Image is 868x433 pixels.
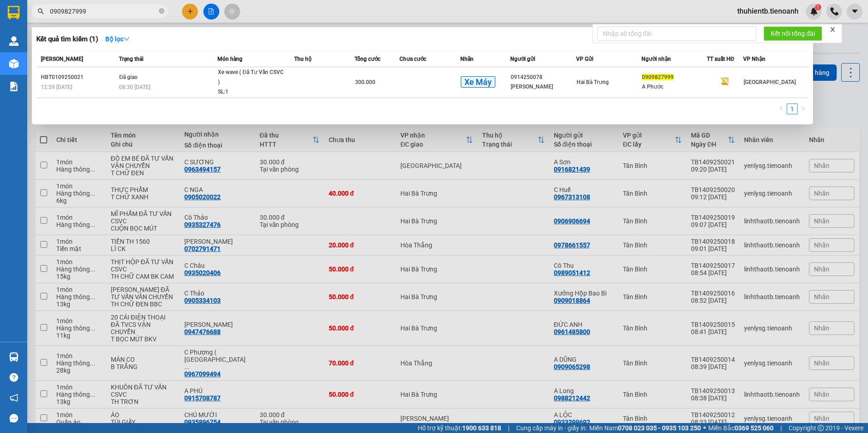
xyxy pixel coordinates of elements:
[9,36,19,46] img: warehouse-icon
[41,56,83,62] span: [PERSON_NAME]
[10,373,18,382] span: question-circle
[355,79,375,85] span: 300.000
[159,8,164,14] span: close-circle
[50,6,157,16] input: Tìm tên, số ĐT hoặc mã đơn
[119,84,150,90] span: 08:30 [DATE]
[787,104,797,114] a: 1
[800,106,806,111] span: right
[399,56,426,62] span: Chưa cước
[355,56,380,62] span: Tổng cước
[218,87,286,97] div: SL: 1
[510,56,535,62] span: Người gửi
[577,79,609,85] span: Hai Bà Trưng
[787,103,798,114] li: 1
[460,56,473,62] span: Nhãn
[41,73,116,82] div: HBT0109250021
[10,394,18,402] span: notification
[119,74,138,80] span: Đã giao
[8,6,20,20] img: logo-vxr
[123,36,130,42] span: down
[798,103,809,114] button: right
[771,29,815,39] span: Kết nối tổng đài
[829,26,836,33] span: close
[294,56,311,62] span: Thu hộ
[461,76,495,88] span: Xe Máy
[743,56,765,62] span: VP Nhận
[641,56,671,62] span: Người nhận
[779,106,784,111] span: left
[98,32,137,46] button: Bộ lọcdown
[159,7,164,16] span: close-circle
[38,8,44,15] span: search
[9,82,19,91] img: solution-icon
[707,56,735,62] span: TT xuất HĐ
[798,103,809,114] li: Next Page
[41,84,72,90] span: 12:59 [DATE]
[36,34,98,44] h3: Kết quả tìm kiếm ( 1 )
[10,414,18,423] span: message
[105,35,130,43] strong: Bộ lọc
[218,68,286,87] div: Xe wave ( Đã Tư Vấn CSVC )
[776,103,787,114] button: left
[597,26,756,41] input: Nhập số tổng đài
[511,73,575,82] div: 0914250078
[642,74,674,80] span: 0909827999
[642,82,706,92] div: A Phước
[744,79,796,85] span: [GEOGRAPHIC_DATA]
[119,56,143,62] span: Trạng thái
[217,56,242,62] span: Món hàng
[764,26,822,41] button: Kết nối tổng đài
[9,59,19,69] img: warehouse-icon
[9,352,19,362] img: warehouse-icon
[511,82,575,92] div: [PERSON_NAME]
[576,56,593,62] span: VP Gửi
[776,103,787,114] li: Previous Page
